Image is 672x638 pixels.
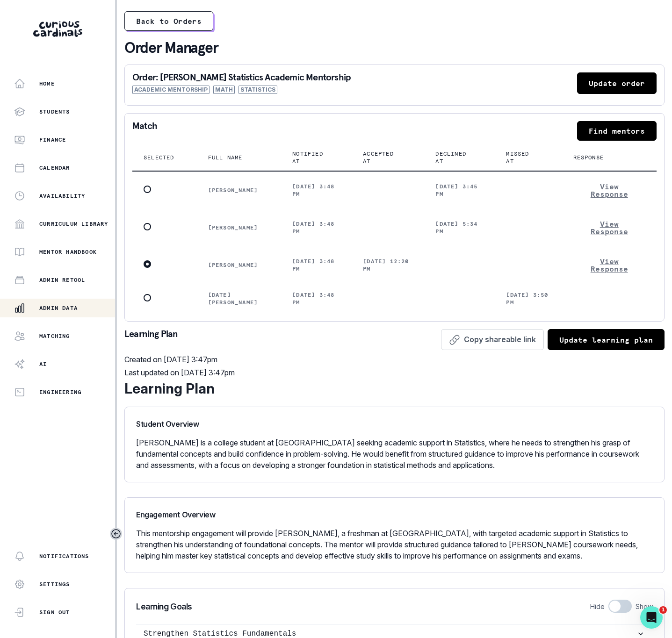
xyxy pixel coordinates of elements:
[573,154,604,161] p: Response
[435,150,472,165] p: Declined at
[659,606,667,614] span: 1
[136,418,653,430] p: Student Overview
[136,437,653,471] p: [PERSON_NAME] is a college student at [GEOGRAPHIC_DATA] seeking academic support in Statistics, w...
[39,248,97,256] p: Mentor Handbook
[506,150,539,165] p: Missed at
[39,276,85,284] p: Admin Retool
[213,86,235,94] span: Math
[441,329,544,350] button: Copy shareable link
[136,509,653,520] p: Engagement Overview
[39,304,78,312] p: Admin Data
[124,354,665,365] p: Created on [DATE] 3:47pm
[39,388,81,396] p: Engineering
[124,11,213,31] button: Back to Orders
[124,38,665,57] p: Order Manager
[39,164,70,172] p: Calendar
[39,108,70,115] p: Students
[39,192,85,200] p: Availability
[577,121,657,141] button: Find mentors
[39,332,70,340] p: Matching
[132,121,157,141] p: Match
[136,600,192,613] p: Learning Goals
[144,154,174,161] p: Selected
[590,602,605,611] p: Hide
[573,254,646,276] button: View Response
[39,552,89,560] p: Notifications
[292,150,329,165] p: Notified at
[208,224,270,231] p: [PERSON_NAME]
[292,258,340,272] p: [DATE] 3:48 pm
[39,609,70,616] p: Sign Out
[292,220,340,235] p: [DATE] 3:48 pm
[208,154,243,161] p: Full name
[435,183,484,198] p: [DATE] 3:45 pm
[39,360,47,368] p: AI
[132,72,351,82] p: Order: [PERSON_NAME] Statistics Academic Mentorship
[636,602,653,611] p: Show
[292,183,340,198] p: [DATE] 3:48 pm
[124,329,178,350] p: Learning Plan
[124,378,665,399] div: Learning Plan
[573,216,646,239] button: View Response
[548,329,665,350] button: Update learning plan
[132,86,210,94] span: Academic Mentorship
[39,220,108,228] p: Curriculum Library
[640,606,663,629] iframe: Intercom live chat
[506,291,550,306] p: [DATE] 3:50 pm
[110,528,122,540] button: Toggle sidebar
[363,258,413,272] p: [DATE] 12:20 pm
[573,179,646,201] button: View Response
[136,528,653,561] p: This mentorship engagement will provide [PERSON_NAME], a freshman at [GEOGRAPHIC_DATA], with targ...
[208,261,270,269] p: [PERSON_NAME]
[208,186,270,194] p: [PERSON_NAME]
[292,291,340,306] p: [DATE] 3:48 pm
[39,80,55,87] p: Home
[124,367,665,378] p: Last updated on [DATE] 3:47pm
[238,86,277,94] span: Statistics
[33,21,82,37] img: Curious Cardinals Logo
[39,136,66,143] p: Finance
[435,220,484,235] p: [DATE] 5:34 pm
[208,291,270,306] p: [DATE][PERSON_NAME]
[39,581,70,588] p: Settings
[577,72,657,94] button: Update order
[363,150,402,165] p: Accepted at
